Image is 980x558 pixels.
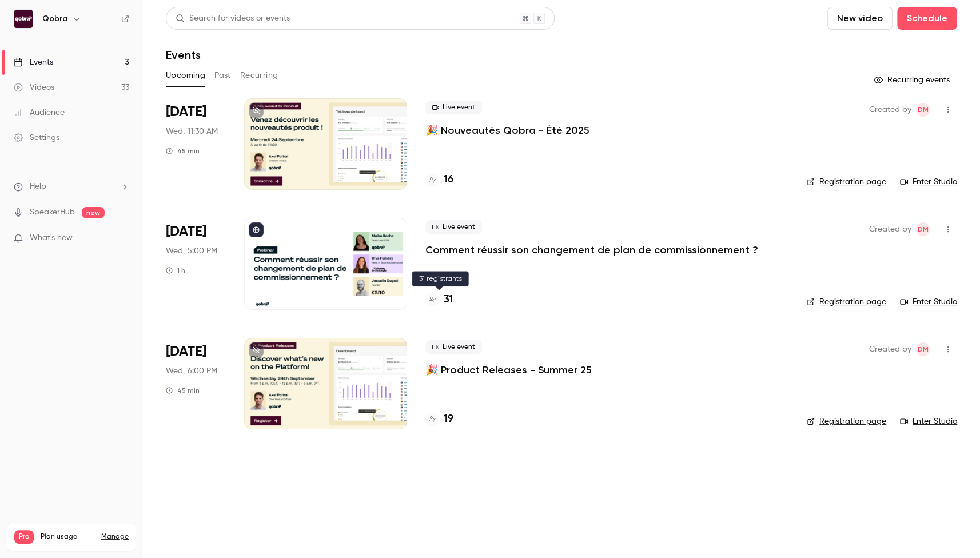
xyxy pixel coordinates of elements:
[166,218,226,309] div: Sep 24 Wed, 5:00 PM (Europe/Paris)
[869,71,957,89] button: Recurring events
[166,48,201,62] h1: Events
[166,222,206,241] span: [DATE]
[166,98,226,190] div: Sep 24 Wed, 11:30 AM (Europe/Paris)
[166,126,218,137] span: Wed, 11:30 AM
[166,146,200,156] div: 45 min
[916,103,930,117] span: Dylan Manceau
[869,222,911,236] span: Created by
[240,66,278,85] button: Recurring
[807,296,886,308] a: Registration page
[30,181,46,193] span: Help
[425,363,592,377] a: 🎉 Product Releases - Summer 25
[900,416,957,427] a: Enter Studio
[166,365,217,377] span: Wed, 6:00 PM
[115,233,129,244] iframe: Noticeable Trigger
[14,132,59,144] div: Settings
[918,103,929,117] span: DM
[30,232,73,244] span: What's new
[41,532,94,541] span: Plan usage
[425,220,482,234] span: Live event
[900,296,957,308] a: Enter Studio
[42,13,67,25] h6: Qobra
[214,66,231,85] button: Past
[166,338,226,429] div: Sep 24 Wed, 6:00 PM (Europe/Paris)
[916,222,930,236] span: Dylan Manceau
[166,386,200,395] div: 45 min
[14,10,33,28] img: Qobra
[918,222,929,236] span: DM
[14,181,129,193] li: help-dropdown-opener
[30,206,75,218] a: SpeakerHub
[444,412,453,427] h4: 19
[101,532,129,541] a: Manage
[897,7,957,30] button: Schedule
[14,57,53,68] div: Events
[166,66,205,85] button: Upcoming
[176,13,290,25] div: Search for videos or events
[827,7,893,30] button: New video
[444,172,453,188] h4: 16
[166,245,217,257] span: Wed, 5:00 PM
[425,340,482,354] span: Live event
[14,530,34,544] span: Pro
[425,292,453,308] a: 31
[425,412,453,427] a: 19
[900,176,957,188] a: Enter Studio
[166,103,206,121] span: [DATE]
[425,123,589,137] a: 🎉 Nouveautés Qobra - Été 2025
[166,342,206,361] span: [DATE]
[869,342,911,356] span: Created by
[869,103,911,117] span: Created by
[916,342,930,356] span: Dylan Manceau
[425,243,758,257] a: Comment réussir son changement de plan de commissionnement ?
[82,207,105,218] span: new
[14,107,65,118] div: Audience
[425,101,482,114] span: Live event
[166,266,185,275] div: 1 h
[807,416,886,427] a: Registration page
[14,82,54,93] div: Videos
[918,342,929,356] span: DM
[444,292,453,308] h4: 31
[425,172,453,188] a: 16
[807,176,886,188] a: Registration page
